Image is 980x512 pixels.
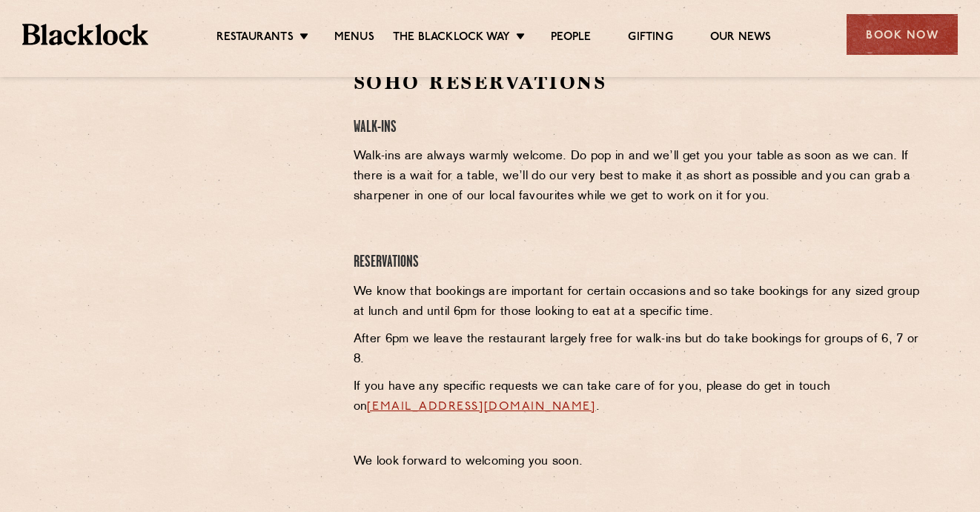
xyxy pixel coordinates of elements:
a: Gifting [628,30,672,47]
p: We know that bookings are important for certain occasions and so take bookings for any sized grou... [354,282,922,322]
p: We look forward to welcoming you soon. [354,452,922,472]
h4: Reservations [354,253,922,273]
a: [EMAIL_ADDRESS][DOMAIN_NAME] [367,401,595,413]
h4: Walk-Ins [354,118,922,138]
p: Walk-ins are always warmly welcome. Do pop in and we’ll get you your table as soon as we can. If ... [354,147,922,207]
p: After 6pm we leave the restaurant largely free for walk-ins but do take bookings for groups of 6,... [354,330,922,370]
img: BL_Textured_Logo-footer-cropped.svg [22,24,148,45]
h2: Soho Reservations [354,70,922,96]
p: If you have any specific requests we can take care of for you, please do get in touch on . [354,377,922,417]
div: Book Now [847,14,958,55]
a: Menus [334,30,374,47]
a: Restaurants [216,30,294,47]
a: The Blacklock Way [393,30,510,47]
iframe: OpenTable make booking widget [112,70,278,293]
a: People [551,30,591,47]
a: Our News [710,30,772,47]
